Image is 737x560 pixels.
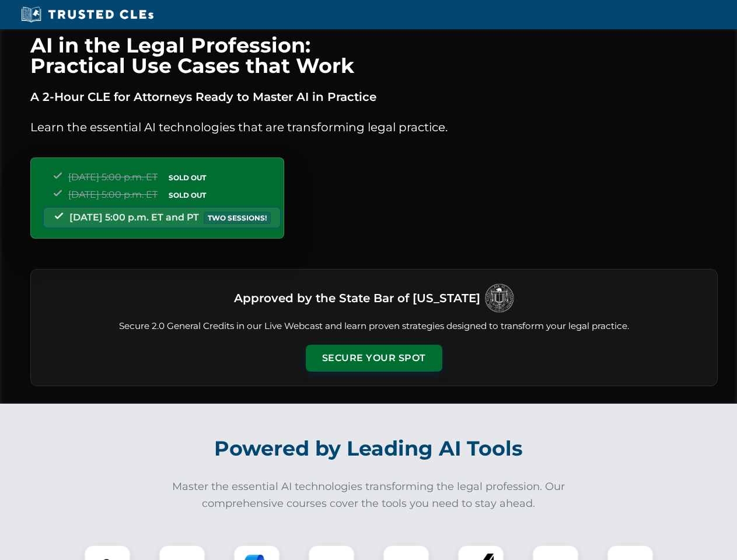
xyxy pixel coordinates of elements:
span: [DATE] 5:00 p.m. ET [68,189,158,200]
span: SOLD OUT [165,171,210,184]
span: [DATE] 5:00 p.m. ET [68,171,158,183]
h3: Approved by the State Bar of [US_STATE] [234,288,480,309]
p: Master the essential AI technologies transforming the legal profession. Our comprehensive courses... [165,478,573,512]
p: Learn the essential AI technologies that are transforming legal practice. [30,118,718,136]
span: SOLD OUT [165,189,210,201]
img: Trusted CLEs [18,6,157,23]
h1: AI in the Legal Profession: Practical Use Cases that Work [30,35,718,76]
img: Logo [485,283,514,313]
h2: Powered by Leading AI Tools [46,428,692,469]
p: Secure 2.0 General Credits in our Live Webcast and learn proven strategies designed to transform ... [45,320,703,333]
button: Secure Your Spot [306,345,442,372]
p: A 2-Hour CLE for Attorneys Ready to Master AI in Practice [30,87,718,106]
